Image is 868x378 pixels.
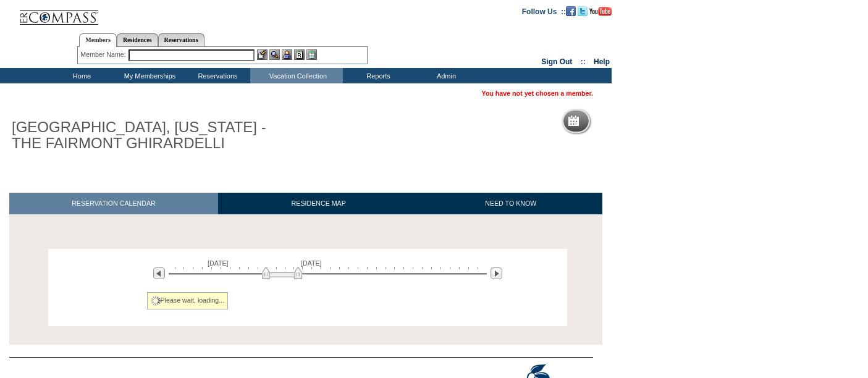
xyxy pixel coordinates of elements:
[250,68,343,83] td: Vacation Collection
[419,193,602,214] a: NEED TO KNOW
[46,68,114,83] td: Home
[80,49,128,60] div: Member Name:
[578,7,588,14] a: Follow us on Twitter
[114,68,182,83] td: My Memberships
[182,68,250,83] td: Reservations
[522,6,566,16] td: Follow Us ::
[158,33,204,46] a: Reservations
[566,6,576,16] img: Become our fan on Facebook
[9,117,286,154] h1: [GEOGRAPHIC_DATA], [US_STATE] - THE FAIRMONT GHIRARDELLI
[306,49,317,60] img: b_calculator.gif
[594,57,610,66] a: Help
[257,49,268,60] img: b_edit.gif
[566,7,576,14] a: Become our fan on Facebook
[218,193,419,214] a: RESIDENCE MAP
[79,33,117,47] a: Members
[491,267,502,279] img: Next
[584,117,678,125] h5: Reservation Calendar
[301,259,322,267] span: [DATE]
[589,7,612,16] img: Subscribe to our YouTube Channel
[294,49,305,60] img: Reservations
[153,267,165,279] img: Previous
[282,49,292,60] img: Impersonate
[147,292,229,309] div: Please wait, loading...
[208,259,229,267] span: [DATE]
[151,296,161,306] img: spinner2.gif
[343,68,411,83] td: Reports
[411,68,479,83] td: Admin
[581,57,586,66] span: ::
[589,7,612,14] a: Subscribe to our YouTube Channel
[9,193,218,214] a: RESERVATION CALENDAR
[578,6,588,16] img: Follow us on Twitter
[541,57,572,66] a: Sign Out
[482,90,593,97] span: You have not yet chosen a member.
[117,33,158,46] a: Residences
[269,49,280,60] img: View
